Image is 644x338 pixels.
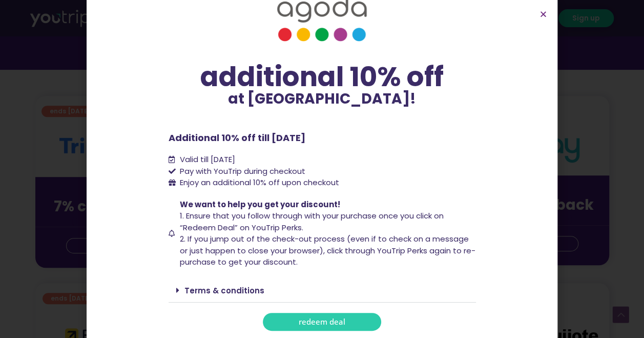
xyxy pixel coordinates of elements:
[184,285,264,296] a: Terms & conditions
[169,131,476,145] p: Additional 10% off till [DATE]
[299,318,345,326] span: redeem deal
[180,199,340,210] span: We want to help you get your discount!
[180,210,444,233] span: 1. Ensure that you follow through with your purchase once you click on “Redeem Deal” on YouTrip P...
[177,166,305,177] span: Pay with YouTrip during checkout
[180,177,339,188] span: Enjoy an additional 10% off upon checkout
[177,154,235,166] span: Valid till [DATE]
[263,313,381,331] a: redeem deal
[539,10,547,18] a: Close
[169,62,476,92] div: additional 10% off
[180,233,475,267] span: 2. If you jump out of the check-out process (even if to check on a message or just happen to clos...
[169,279,476,303] div: Terms & conditions
[169,92,476,106] p: at [GEOGRAPHIC_DATA]!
